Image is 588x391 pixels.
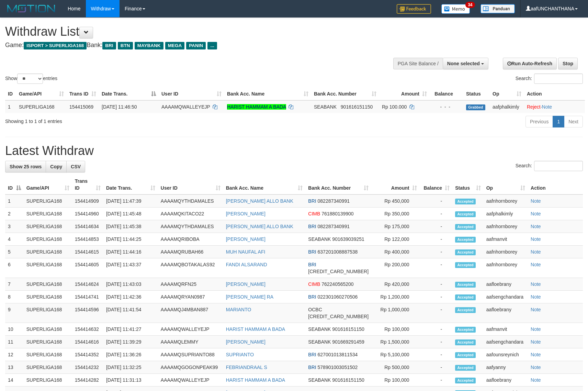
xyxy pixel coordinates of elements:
th: Bank Acc. Name: activate to sort column ascending [223,175,306,194]
td: SUPERLIGA168 [24,291,72,303]
span: Accepted [455,378,476,383]
td: SUPERLIGA168 [24,258,72,278]
td: AAAAMQWALLEYEJP [158,374,223,387]
img: MOTION_logo.png [5,3,57,14]
td: Rp 350,000 [371,208,420,220]
td: - [420,323,452,336]
a: Stop [558,58,578,69]
a: Run Auto-Refresh [503,58,557,69]
td: Rp 1,000,000 [371,303,420,323]
th: ID [5,88,16,100]
td: - [420,303,452,323]
img: Button%20Memo.svg [441,4,470,14]
span: Show 25 rows [10,164,42,169]
a: Note [531,236,541,242]
a: Reject [527,104,541,110]
span: ISPORT > SUPERLIGA168 [24,42,87,49]
td: aafnhornborey [484,258,528,278]
span: Copy 901616151150 to clipboard [332,377,364,383]
td: 2 [5,208,24,220]
td: [DATE] 11:36:26 [103,348,158,361]
span: Accepted [455,365,476,371]
td: AAAAMQRIBOBA [158,233,223,246]
td: aafnhornborey [484,194,528,208]
span: SEABANK [308,377,331,383]
th: Bank Acc. Name: activate to sort column ascending [224,88,311,100]
a: Note [531,211,541,216]
span: Accepted [455,237,476,243]
td: [DATE] 11:32:25 [103,361,158,374]
div: Showing 1 to 1 of 1 entries [5,115,240,125]
th: User ID: activate to sort column ascending [159,88,224,100]
th: Game/API: activate to sort column ascending [16,88,67,100]
span: BRI [308,365,316,370]
td: [DATE] 11:31:13 [103,374,158,387]
td: - [420,208,452,220]
a: [PERSON_NAME] ALLO BANK [226,224,293,229]
button: None selected [443,58,488,69]
a: Previous [525,116,553,127]
td: 12 [5,348,24,361]
td: aafnhornborey [484,220,528,233]
td: SUPERLIGA168 [24,233,72,246]
td: Rp 5,100,000 [371,348,420,361]
span: AAAAMQWALLEYEJP [161,104,210,110]
td: 154414615 [72,246,103,258]
a: Note [531,339,541,345]
th: Game/API: activate to sort column ascending [24,175,72,194]
a: HARIST HAMMAM A BADA [227,104,286,110]
td: - [420,361,452,374]
span: None selected [447,61,480,66]
td: [DATE] 11:41:54 [103,303,158,323]
img: panduan.png [480,4,515,13]
a: [PERSON_NAME] [226,211,265,216]
span: BRI [308,198,316,204]
td: 8 [5,291,24,303]
td: 154414909 [72,194,103,208]
label: Search: [516,161,583,171]
a: Note [531,352,541,357]
td: 154414853 [72,233,103,246]
a: SUPRIANTO [226,352,254,357]
td: Rp 500,000 [371,361,420,374]
td: Rp 175,000 [371,220,420,233]
a: [PERSON_NAME] ALLO BANK [226,198,293,204]
span: Copy 082287340991 to clipboard [318,198,350,204]
td: [DATE] 11:43:03 [103,278,158,291]
span: SEABANK [308,326,331,332]
td: - [420,194,452,208]
th: Action [528,175,583,194]
td: Rp 122,000 [371,233,420,246]
th: Op: activate to sort column ascending [484,175,528,194]
span: CIMB [308,211,320,216]
td: 6 [5,258,24,278]
td: aafnhornborey [484,246,528,258]
span: CSV [71,164,81,169]
a: Note [531,281,541,287]
th: Trans ID: activate to sort column ascending [72,175,103,194]
span: Rp 100.000 [382,104,407,110]
span: Copy 082287340991 to clipboard [318,224,350,229]
div: - - - [432,103,461,110]
a: Note [531,326,541,332]
th: ID: activate to sort column descending [5,175,24,194]
h1: Latest Withdraw [5,144,583,158]
a: [PERSON_NAME] [226,339,265,345]
a: Show 25 rows [5,161,46,172]
span: Copy 693816522488 to clipboard [308,314,369,319]
label: Search: [516,74,583,84]
th: Date Trans.: activate to sort column ascending [103,175,158,194]
td: 154414960 [72,208,103,220]
span: Copy 901669291459 to clipboard [332,339,364,345]
td: AAAAMQBOTAKALAS92 [158,258,223,278]
td: [DATE] 11:42:36 [103,291,158,303]
td: 154414605 [72,258,103,278]
td: 10 [5,323,24,336]
td: Rp 420,000 [371,278,420,291]
td: AAAAMQRFN25 [158,278,223,291]
td: Rp 450,000 [371,194,420,208]
th: Balance: activate to sort column ascending [420,175,452,194]
td: aafloebrany [484,374,528,387]
a: MUH NAUFAL AFI [226,249,265,255]
span: Accepted [455,339,476,345]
